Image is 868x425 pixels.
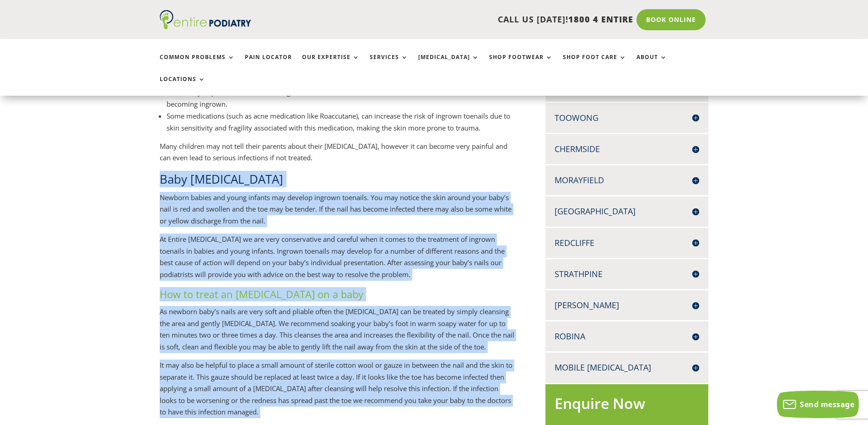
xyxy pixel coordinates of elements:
[563,54,626,74] a: Shop Foot Care
[286,14,633,26] p: CALL US [DATE]!
[160,192,516,234] p: Newborn babies and young infants may develop ingrown toenails. You may notice the skin around you...
[555,300,699,311] h4: [PERSON_NAME]
[555,362,699,373] h4: Mobile [MEDICAL_DATA]
[167,86,516,110] li: A tendency to pick at the nails, allowing them to become too short, can also increase the chance ...
[568,14,633,25] span: 1800 4 ENTIRE
[302,54,360,74] a: Our Expertise
[555,174,699,186] h4: Morayfield
[636,54,667,74] a: About
[418,54,479,74] a: [MEDICAL_DATA]
[777,391,859,418] button: Send message
[800,399,854,409] span: Send message
[160,171,516,192] h2: Baby [MEDICAL_DATA]
[555,143,699,155] h4: Chermside
[489,54,553,74] a: Shop Footwear
[555,112,699,124] h4: Toowong
[160,360,516,425] p: It may also be helpful to place a small amount of sterile cotton wool or gauze in between the nai...
[160,141,516,171] p: Many children may not tell their parents about their [MEDICAL_DATA], however it can become very p...
[160,54,235,74] a: Common Problems
[160,234,516,287] p: At Entire [MEDICAL_DATA] we are very conservative and careful when it comes to the treatment of i...
[370,54,408,74] a: Services
[555,206,699,217] h4: [GEOGRAPHIC_DATA]
[160,22,251,31] a: Entire Podiatry
[160,287,516,306] h3: How to treat an [MEDICAL_DATA] on a baby
[555,331,699,342] h4: Robina
[160,76,205,96] a: Locations
[245,54,292,74] a: Pain Locator
[636,9,706,30] a: Book Online
[555,268,699,280] h4: Strathpine
[160,10,251,29] img: logo (1)
[160,306,516,360] p: As newborn baby’s nails are very soft and pliable often the [MEDICAL_DATA] can be treated by simp...
[555,237,699,249] h4: Redcliffe
[555,393,699,419] h2: Enquire Now
[167,110,516,134] li: Some medications (such as acne medication like Roaccutane), can increase the risk of ingrown toen...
